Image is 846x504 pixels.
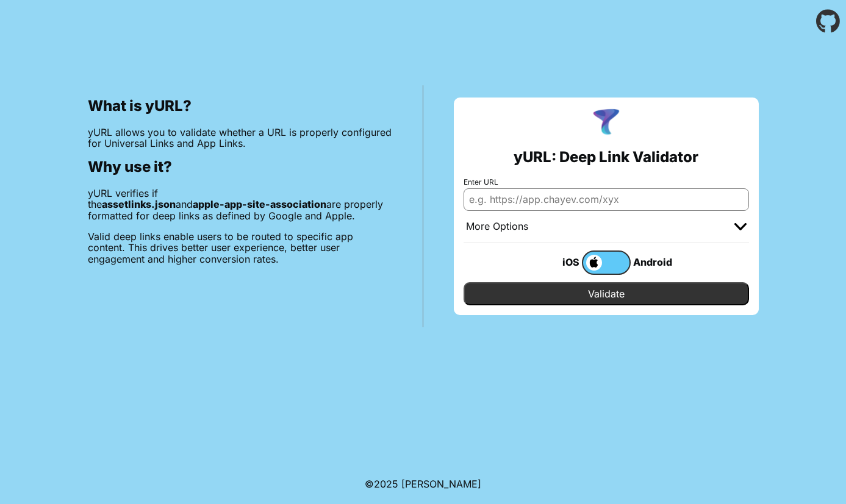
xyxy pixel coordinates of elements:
[401,478,481,490] a: Michael Ibragimchayev's Personal Site
[88,127,392,149] p: yURL allows you to validate whether a URL is properly configured for Universal Links and App Links.
[466,221,528,233] div: More Options
[464,282,749,305] input: Validate
[88,231,392,264] p: Valid deep links enable users to be routed to specific app content. This drives better user exper...
[102,198,176,210] b: assetlinks.json
[88,188,392,221] p: yURL verifies if the and are properly formatted for deep links as defined by Google and Apple.
[533,254,582,270] div: iOS
[734,223,747,230] img: chevron
[464,178,749,186] label: Enter URL
[88,98,392,115] h2: What is yURL?
[365,464,481,504] footer: ©
[193,198,326,210] b: apple-app-site-association
[374,478,398,490] span: 2025
[631,254,679,270] div: Android
[88,158,392,176] h2: Why use it?
[590,107,622,139] img: yURL Logo
[464,188,749,210] input: e.g. https://app.chayev.com/xyx
[514,149,698,166] h2: yURL: Deep Link Validator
